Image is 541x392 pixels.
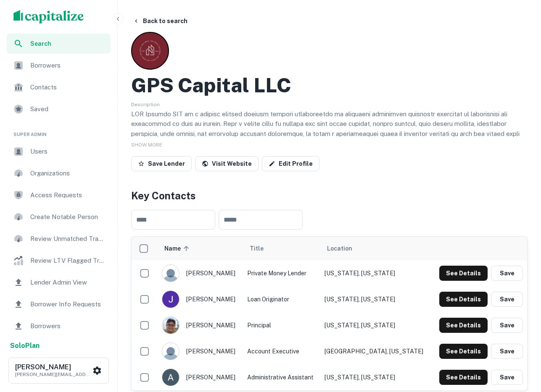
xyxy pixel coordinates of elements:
[243,260,321,286] td: Private Money Lender
[327,243,352,253] span: Location
[30,168,106,178] span: Organizations
[162,264,238,282] div: [PERSON_NAME]
[30,321,106,331] span: Borrowers
[320,364,432,390] td: [US_STATE], [US_STATE]
[320,237,432,260] th: Location
[439,292,488,307] button: See Details
[243,312,321,338] td: Principal
[320,286,432,312] td: [US_STATE], [US_STATE]
[131,102,160,107] span: Description
[320,260,432,286] td: [US_STATE], [US_STATE]
[131,73,291,97] h2: GPS Capital LLC
[250,243,274,253] span: Title
[491,292,523,307] button: Save
[7,185,111,205] a: Access Requests
[131,109,528,248] p: LOR Ipsumdo SIT am c adipisc elitsed doeiusm tempori utlaboreetdo ma aliquaeni adminimven quisnos...
[30,234,106,244] span: Review Unmatched Transactions
[13,10,84,24] img: capitalize-logo.png
[7,141,111,162] a: Users
[30,39,106,48] span: Search
[7,251,111,271] a: Review LTV Flagged Transactions
[162,368,238,386] div: [PERSON_NAME]
[439,266,488,281] button: See Details
[491,318,523,333] button: Save
[7,121,111,141] li: Super Admin
[7,294,111,314] a: Borrower Info Requests
[10,341,40,351] a: SoloPlan
[7,229,111,249] a: Review Unmatched Transactions
[7,34,111,54] a: Search
[491,370,523,385] button: Save
[320,312,432,338] td: [US_STATE], [US_STATE]
[162,291,179,308] img: 1619620402288
[15,371,91,378] p: [PERSON_NAME][EMAIL_ADDRESS][DOMAIN_NAME]
[162,342,238,360] div: [PERSON_NAME]
[15,364,91,371] h6: [PERSON_NAME]
[439,344,488,359] button: See Details
[30,277,106,287] span: Lender Admin View
[131,156,192,171] button: Save Lender
[30,190,106,200] span: Access Requests
[164,243,192,253] span: Name
[158,237,243,260] th: Name
[162,343,179,360] img: 9c8pery4andzj6ohjkjp54ma2
[7,77,111,97] a: Contacts
[30,299,106,309] span: Borrower Info Requests
[491,266,523,281] button: Save
[131,188,528,203] h4: Key Contacts
[10,342,40,350] strong: Solo Plan
[7,55,111,76] a: Borrowers
[243,364,321,390] td: Administrative Assistant
[30,104,106,114] span: Saved
[131,142,162,148] span: SHOW MORE
[7,316,111,336] a: Borrowers
[439,318,488,333] button: See Details
[30,60,106,71] span: Borrowers
[30,82,106,92] span: Contacts
[8,358,109,384] button: [PERSON_NAME][PERSON_NAME][EMAIL_ADDRESS][DOMAIN_NAME]
[30,256,106,266] span: Review LTV Flagged Transactions
[243,237,321,260] th: Title
[243,338,321,364] td: Account Executive
[162,316,238,334] div: [PERSON_NAME]
[162,369,179,386] img: 1687184399766
[162,317,179,334] img: 1516287162194
[162,265,179,282] img: 9c8pery4andzj6ohjkjp54ma2
[262,156,319,171] a: Edit Profile
[7,272,111,293] a: Lender Admin View
[7,207,111,227] a: Create Notable Person
[439,370,488,385] button: See Details
[162,290,238,308] div: [PERSON_NAME]
[7,163,111,183] a: Organizations
[491,344,523,359] button: Save
[499,325,541,365] iframe: Chat Widget
[30,146,106,157] span: Users
[129,13,191,29] button: Back to search
[320,338,432,364] td: [GEOGRAPHIC_DATA], [US_STATE]
[243,286,321,312] td: Loan Originator
[7,99,111,119] a: Saved
[132,237,527,390] div: scrollable content
[30,212,106,222] span: Create Notable Person
[195,156,259,171] a: Visit Website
